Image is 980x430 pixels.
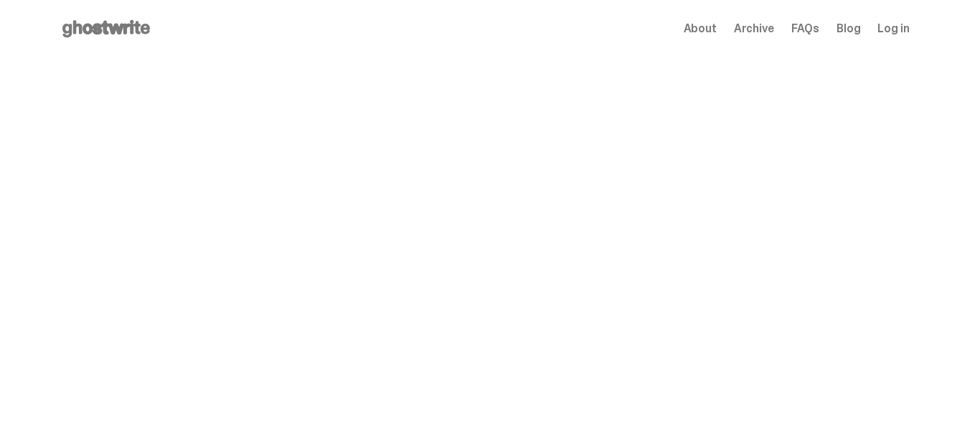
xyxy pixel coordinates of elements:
a: Archive [734,23,774,34]
a: Blog [837,23,860,34]
a: About [684,23,717,34]
a: FAQs [791,23,819,34]
a: Log in [877,23,909,34]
